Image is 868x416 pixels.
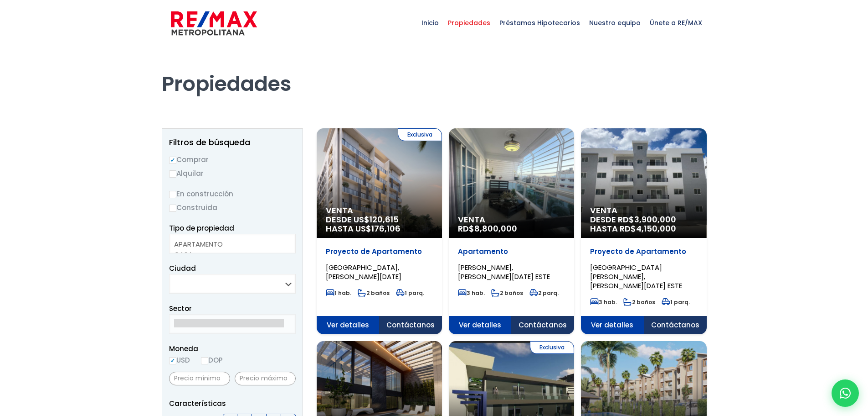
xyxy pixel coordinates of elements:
span: Inicio [417,9,443,37]
span: Únete a RE/MAX [645,9,707,37]
span: Tipo de propiedad [169,223,234,233]
label: Alquilar [169,168,296,179]
span: Propiedades [443,9,495,37]
span: Venta [590,206,697,215]
input: Precio mínimo [169,372,230,385]
span: Ver detalles [449,316,512,334]
span: Sector [169,304,192,313]
span: 4,150,000 [636,223,676,234]
option: CASA [174,249,284,260]
a: Exclusiva Venta DESDE US$120,615 HASTA US$176,106 Proyecto de Apartamento [GEOGRAPHIC_DATA], [PER... [317,128,442,334]
span: Préstamos Hipotecarios [495,9,585,37]
span: 2 baños [358,289,390,297]
span: 3 hab. [458,289,485,297]
input: Comprar [169,157,176,164]
span: 1 hab. [326,289,351,297]
span: HASTA RD$ [590,224,697,233]
span: Contáctanos [511,316,574,334]
span: 120,615 [370,214,399,225]
span: 3 hab. [590,298,617,306]
span: Exclusiva [398,128,442,141]
input: USD [169,357,176,364]
h1: Propiedades [162,46,707,96]
span: [PERSON_NAME], [PERSON_NAME][DATE] ESTE [458,263,550,281]
span: DESDE US$ [326,215,433,233]
p: Características [169,398,296,409]
p: Proyecto de Apartamento [590,247,697,256]
label: Comprar [169,154,296,165]
span: Ver detalles [317,316,380,334]
input: En construcción [169,191,176,198]
span: HASTA US$ [326,224,433,233]
p: Proyecto de Apartamento [326,247,433,256]
span: Venta [458,215,565,224]
input: DOP [201,357,208,364]
img: remax-metropolitana-logo [171,10,257,37]
span: 3,900,000 [634,214,676,225]
span: 176,106 [371,223,401,234]
span: 2 parq. [529,289,559,297]
p: Apartamento [458,247,565,256]
span: RD$ [458,223,517,234]
span: Contáctanos [644,316,707,334]
input: Alquilar [169,170,176,178]
h2: Filtros de búsqueda [169,138,296,147]
span: [GEOGRAPHIC_DATA][PERSON_NAME], [PERSON_NAME][DATE] ESTE [590,263,682,290]
span: 1 parq. [662,298,690,306]
span: Venta [326,206,433,215]
label: DOP [201,354,223,366]
span: 1 parq. [396,289,424,297]
span: 8,800,000 [474,223,517,234]
span: [GEOGRAPHIC_DATA], [PERSON_NAME][DATE] [326,263,401,281]
span: 2 baños [491,289,523,297]
option: APARTAMENTO [174,239,284,249]
a: Venta RD$8,800,000 Apartamento [PERSON_NAME], [PERSON_NAME][DATE] ESTE 3 hab. 2 baños 2 parq. Ver... [449,128,574,334]
span: Moneda [169,343,296,354]
span: Nuestro equipo [585,9,645,37]
input: Precio máximo [235,372,296,385]
span: Exclusiva [530,341,574,354]
span: Ciudad [169,263,196,273]
span: DESDE RD$ [590,215,697,233]
a: Venta DESDE RD$3,900,000 HASTA RD$4,150,000 Proyecto de Apartamento [GEOGRAPHIC_DATA][PERSON_NAME... [581,128,706,334]
span: Contáctanos [379,316,442,334]
input: Construida [169,205,176,212]
span: Ver detalles [581,316,644,334]
label: USD [169,354,190,366]
span: 2 baños [623,298,655,306]
label: Construida [169,202,296,213]
label: En construcción [169,188,296,200]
